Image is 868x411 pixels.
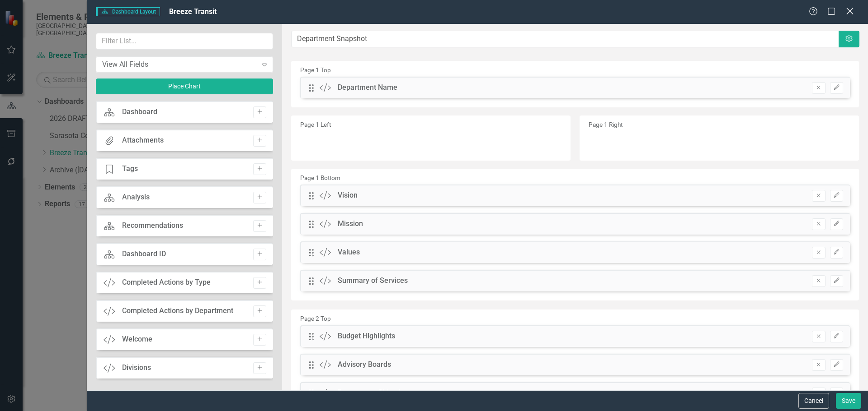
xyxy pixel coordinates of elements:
div: Recommendations [122,221,183,231]
small: Page 1 Bottom [300,174,340,181]
small: Page 1 Top [300,66,331,74]
div: Department Objectives [338,388,412,398]
div: Budget Highlights [338,331,395,342]
div: Attachments [122,135,164,146]
div: Tags [122,164,138,174]
div: Welcome [122,334,152,345]
button: Cancel [798,393,829,409]
small: Page 1 Left [300,121,331,128]
div: Divisions [122,363,151,373]
button: Save [836,393,861,409]
div: Dashboard [122,107,157,117]
small: Page 1 Right [589,121,623,128]
div: View All Fields [102,59,257,69]
div: Analysis [122,192,150,203]
small: Page 2 Top [300,315,331,322]
span: Dashboard Layout [96,7,160,16]
div: Completed Actions by Type [122,277,211,288]
div: Summary of Services [338,276,408,286]
div: Department Name [338,83,397,93]
div: Dashboard ID [122,249,166,259]
span: Breeze Transit [169,7,217,16]
div: Advisory Boards [338,360,391,370]
div: Mission [338,219,363,229]
input: Filter List... [96,33,273,50]
input: Layout Name [291,31,840,47]
button: Place Chart [96,79,273,94]
div: Completed Actions by Department [122,306,233,316]
div: Vision [338,190,358,201]
div: Values [338,247,360,258]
